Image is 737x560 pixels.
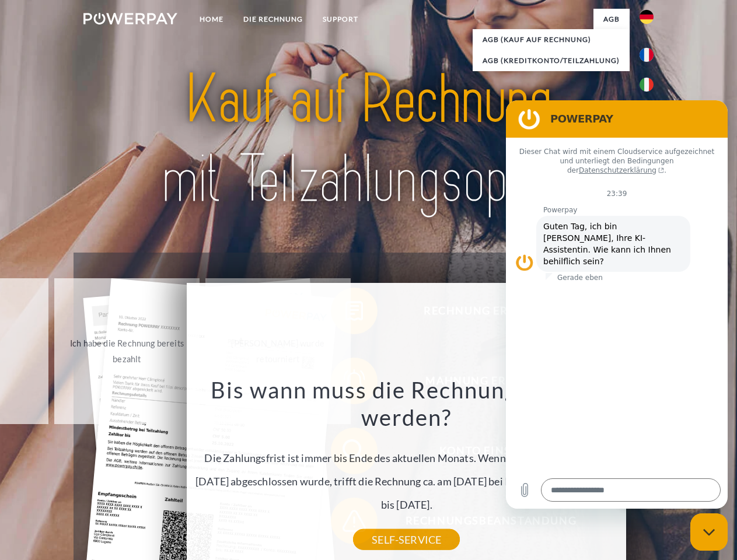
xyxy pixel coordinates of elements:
[111,56,626,223] img: title-powerpay_de.svg
[313,9,368,30] a: SUPPORT
[640,10,654,24] img: de
[233,9,313,30] a: DIE RECHNUNG
[194,376,620,540] div: Die Zahlungsfrist ist immer bis Ende des aktuellen Monats. Wenn die Bestellung z.B. am [DATE] abg...
[690,513,728,551] iframe: Schaltfläche zum Öffnen des Messaging-Fensters; Konversation läuft
[506,100,728,509] iframe: Messaging-Fenster
[640,78,654,92] img: it
[640,48,654,62] img: fr
[61,335,193,367] div: Ich habe die Rechnung bereits bezahlt
[353,529,460,550] a: SELF-SERVICE
[473,50,630,71] a: AGB (Kreditkonto/Teilzahlung)
[194,376,620,432] h3: Bis wann muss die Rechnung bezahlt werden?
[83,13,177,24] img: logo-powerpay-white.svg
[473,29,630,50] a: AGB (Kauf auf Rechnung)
[190,9,233,30] a: Home
[593,9,630,30] a: agb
